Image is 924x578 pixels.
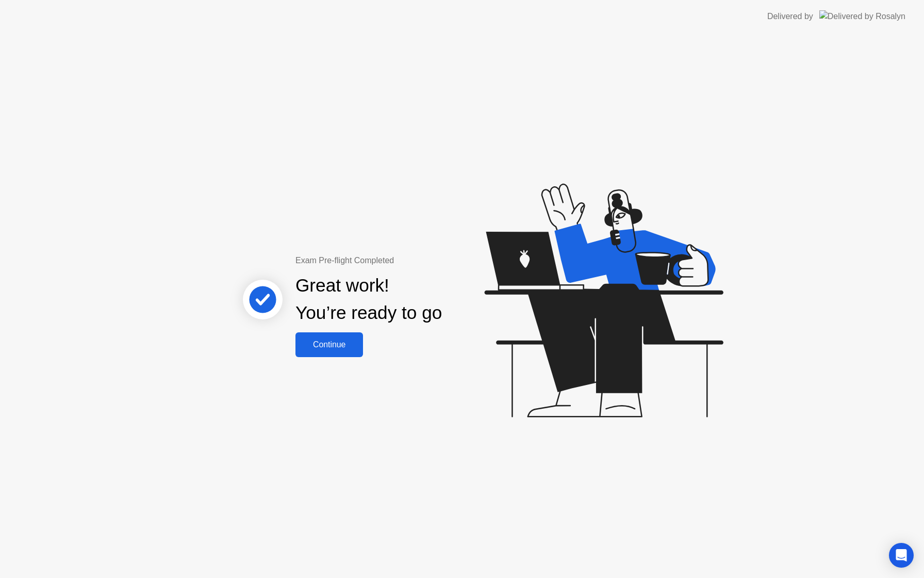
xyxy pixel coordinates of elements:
div: Great work! You’re ready to go [295,272,442,327]
div: Open Intercom Messenger [889,543,914,568]
button: Continue [295,332,363,357]
img: Delivered by Rosalyn [819,10,905,22]
div: Exam Pre-flight Completed [295,254,508,267]
div: Continue [299,340,360,349]
div: Delivered by [767,10,813,23]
